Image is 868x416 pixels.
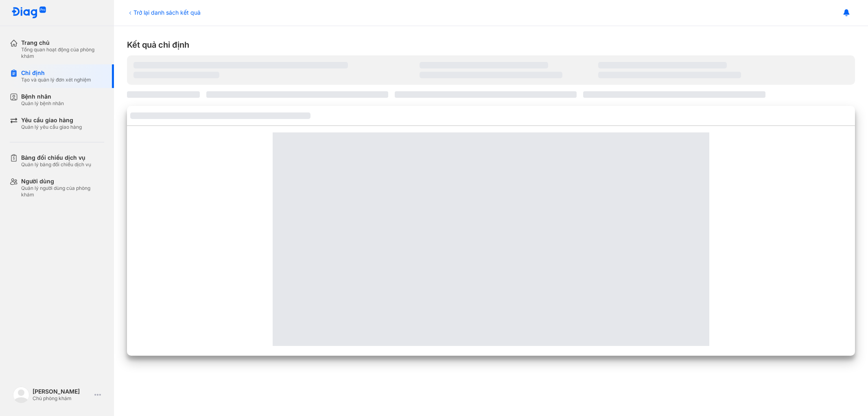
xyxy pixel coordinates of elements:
div: Trở lại danh sách kết quả [127,8,201,17]
div: Quản lý người dùng của phòng khám [21,185,104,198]
div: Người dùng [21,178,104,185]
div: Bệnh nhân [21,93,64,100]
div: Quản lý bảng đối chiếu dịch vụ [21,161,91,168]
div: Tạo và quản lý đơn xét nghiệm [21,77,91,83]
div: Yêu cầu giao hàng [21,117,82,124]
div: [PERSON_NAME] [33,388,91,395]
div: Quản lý yêu cầu giao hàng [21,124,82,130]
div: Quản lý bệnh nhân [21,100,64,107]
img: logo [13,387,29,403]
div: Trang chủ [21,39,104,46]
div: Tổng quan hoạt động của phòng khám [21,46,104,59]
div: Kết quả chỉ định [127,39,855,51]
img: logo [11,7,46,19]
div: Chủ phòng khám [33,395,91,402]
div: Bảng đối chiếu dịch vụ [21,154,91,161]
div: Chỉ định [21,69,91,77]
